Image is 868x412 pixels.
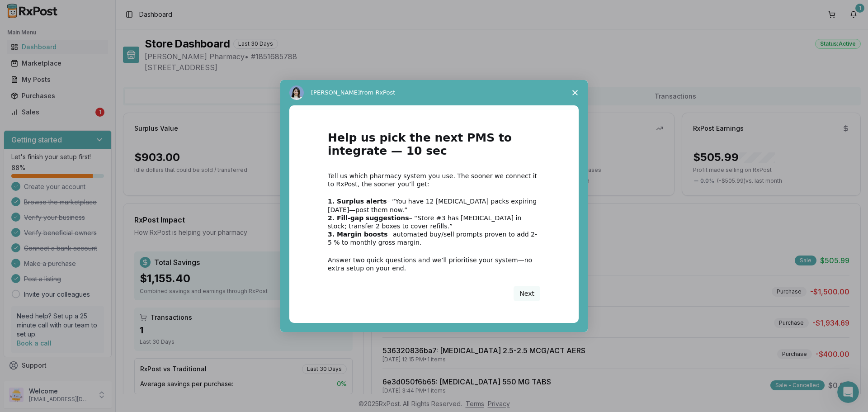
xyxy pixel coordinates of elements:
b: 3. Margin boosts [328,231,388,238]
div: – “You have 12 [MEDICAL_DATA] packs expiring [DATE]—post them now.” [328,197,540,213]
div: – “Store #3 has [MEDICAL_DATA] in stock; transfer 2 boxes to cover refills.” [328,214,540,230]
b: 1. Surplus alerts [328,198,387,205]
div: – automated buy/sell prompts proven to add 2-5 % to monthly gross margin. [328,230,540,246]
img: Profile image for Alice [289,85,304,100]
span: [PERSON_NAME] [311,89,360,96]
b: 2. Fill-gap suggestions [328,214,409,222]
h1: Help us pick the next PMS to integrate — 10 sec [328,132,540,163]
span: Close survey [562,80,588,105]
span: from RxPost [360,89,395,96]
button: Next [514,286,540,301]
div: Answer two quick questions and we’ll prioritise your system—no extra setup on your end. [328,256,540,272]
div: Tell us which pharmacy system you use. The sooner we connect it to RxPost, the sooner you’ll get: [328,172,540,188]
